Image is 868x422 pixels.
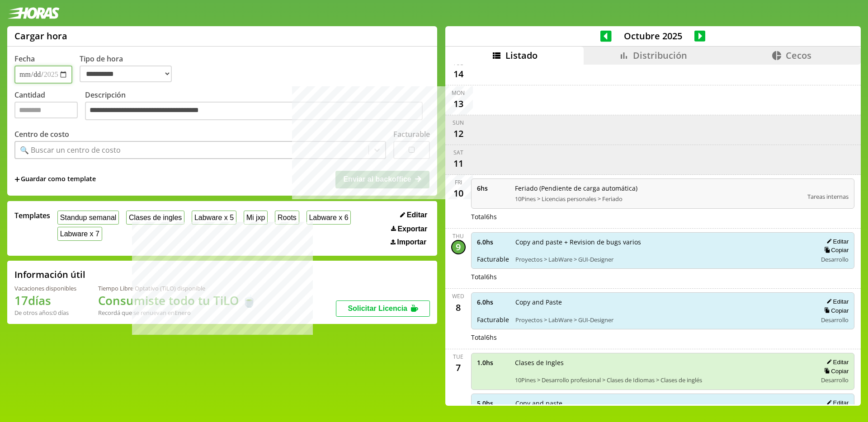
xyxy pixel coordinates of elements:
[455,178,462,186] div: Fri
[397,238,426,246] span: Importar
[451,186,466,201] div: 10
[477,358,509,367] span: 1.0 hs
[451,67,466,81] div: 14
[786,49,811,61] span: Cecos
[477,399,509,408] span: 5.0 hs
[453,119,464,127] div: Sun
[14,309,76,317] div: De otros años: 0 días
[821,367,849,375] button: Copiar
[451,300,466,314] div: 8
[471,333,855,342] div: Total 6 hs
[824,238,849,245] button: Editar
[57,227,102,241] button: Labware x 7
[98,284,256,292] div: Tiempo Libre Optativo (TiLO) disponible
[505,49,538,61] span: Listado
[453,149,463,156] div: Sat
[477,315,509,324] span: Facturable
[451,127,466,141] div: 12
[821,316,849,324] span: Desarrollo
[244,211,268,225] button: Mi jxp
[275,211,299,225] button: Roots
[515,298,811,306] span: Copy and Paste
[824,358,849,366] button: Editar
[57,211,119,225] button: Standup semanal
[451,156,466,171] div: 11
[471,272,855,281] div: Total 6 hs
[14,30,67,42] h1: Cargar hora
[14,174,96,184] span: +Guardar como template
[445,65,861,404] div: scrollable content
[821,376,849,384] span: Desarrollo
[821,307,849,314] button: Copiar
[85,90,430,123] label: Descripción
[821,246,849,254] button: Copiar
[393,129,430,139] label: Facturable
[515,316,811,324] span: Proyectos > LabWare > GUI-Designer
[515,195,802,203] span: 10Pines > Licencias personales > Feriado
[477,298,509,306] span: 6.0 hs
[612,30,694,42] span: Octubre 2025
[20,145,121,155] div: 🔍 Buscar un centro de costo
[80,54,179,84] label: Tipo de hora
[824,399,849,407] button: Editar
[515,376,811,384] span: 10Pines > Desarrollo profesional > Clases de Idiomas > Clases de inglés
[126,211,184,225] button: Clases de ingles
[388,225,430,234] button: Exportar
[453,232,464,240] div: Thu
[14,129,69,139] label: Centro de costo
[477,238,509,246] span: 6.0 hs
[824,298,849,305] button: Editar
[85,102,423,121] textarea: Descripción
[14,284,76,292] div: Vacaciones disponibles
[98,309,256,317] div: Recordá que se renuevan en
[407,211,427,219] span: Editar
[80,66,172,82] select: Tipo de hora
[515,238,811,246] span: Copy and paste + Revision de bugs varios
[336,300,430,317] button: Solicitar Licencia
[14,292,76,309] h1: 17 días
[821,255,849,263] span: Desarrollo
[477,184,509,192] span: 6 hs
[14,54,35,64] label: Fecha
[7,7,60,19] img: logotipo
[192,211,236,225] button: Labware x 5
[397,211,430,220] button: Editar
[515,399,811,408] span: Copy and paste
[452,89,465,97] div: Mon
[453,353,463,361] div: Tue
[14,268,85,281] h2: Información útil
[14,174,20,184] span: +
[307,211,351,225] button: Labware x 6
[175,309,191,317] b: Enero
[14,102,78,118] input: Cantidad
[807,192,849,201] span: Tareas internas
[98,292,256,309] h1: Consumiste todo tu TiLO 🍵
[451,97,466,111] div: 13
[397,225,427,233] span: Exportar
[14,90,85,123] label: Cantidad
[451,361,466,375] div: 7
[451,240,466,254] div: 9
[515,358,811,367] span: Clases de Ingles
[348,305,407,312] span: Solicitar Licencia
[515,255,811,263] span: Proyectos > LabWare > GUI-Designer
[477,255,509,263] span: Facturable
[14,211,50,220] span: Templates
[515,184,802,192] span: Feriado (Pendiente de carga automática)
[452,292,464,300] div: Wed
[471,212,855,221] div: Total 6 hs
[633,49,687,61] span: Distribución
